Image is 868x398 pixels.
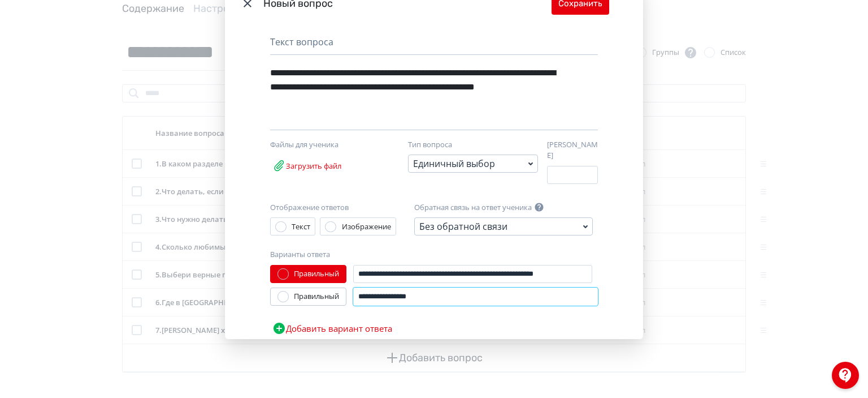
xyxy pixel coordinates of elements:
label: Варианты ответа [270,249,330,260]
label: Обратная связь на ответ ученика [414,202,532,213]
label: Отображение ответов [270,202,349,213]
div: Правильный [294,268,339,280]
label: Тип вопроса [408,139,452,151]
div: Единичный выбор [413,157,495,170]
div: Правильный [294,291,339,302]
button: Добавить вариант ответа [270,317,394,340]
div: Файлы для ученика [270,139,389,151]
div: Текст [292,221,310,233]
div: Текст вопроса [270,35,598,55]
div: Без обратной связи [419,220,507,233]
div: Изображение [342,221,391,233]
label: [PERSON_NAME] [547,139,598,161]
